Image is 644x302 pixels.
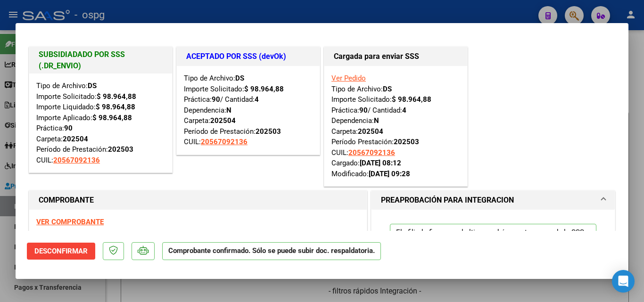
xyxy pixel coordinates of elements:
strong: 202503 [394,138,419,146]
strong: 90 [359,106,368,114]
span: 20567092136 [348,148,395,157]
mat-expansion-panel-header: PREAPROBACIÓN PARA INTEGRACION [372,191,615,210]
strong: [DATE] 08:12 [360,159,401,167]
a: VER COMPROBANTE [36,218,104,226]
strong: 4 [255,95,259,104]
h1: Cargada para enviar SSS [334,51,458,62]
div: Tipo de Archivo: Importe Solicitado: Práctica: / Cantidad: Dependencia: Carpeta: Período Prestaci... [331,73,460,179]
strong: $ 98.964,88 [97,92,136,101]
strong: 202503 [108,145,133,154]
span: 20567092136 [201,138,248,146]
strong: N [374,116,379,125]
strong: N [226,106,231,114]
span: Modificado: [331,170,410,178]
span: 20567092136 [53,156,100,164]
strong: DS [383,85,392,93]
strong: DS [88,82,97,90]
strong: $ 98.964,88 [244,85,284,93]
strong: 202504 [358,127,383,136]
div: Tipo de Archivo: Importe Solicitado: Práctica: / Cantidad: Dependencia: Carpeta: Período de Prest... [184,73,313,147]
button: Desconfirmar [27,243,95,260]
strong: 90 [212,95,220,104]
strong: DS [235,74,244,82]
strong: COMPROBANTE [39,196,94,204]
strong: $ 98.964,88 [392,95,431,104]
strong: 202504 [63,135,88,143]
strong: $ 98.964,88 [92,114,132,122]
div: Tipo de Archivo: Importe Solicitado: Importe Liquidado: Importe Aplicado: Práctica: Carpeta: Perí... [36,81,165,165]
strong: [DATE] 09:28 [369,170,410,178]
h1: ACEPTADO POR SSS (devOk) [186,51,310,62]
a: Ver Pedido [331,74,366,82]
h1: SUBSIDIADADO POR SSS (.DR_ENVIO) [39,49,163,72]
p: Comprobante confirmado. Sólo se puede subir doc. respaldatoria. [162,242,381,261]
p: El afiliado figura en el ultimo padrón que tenemos de la SSS de [390,224,596,259]
div: Open Intercom Messenger [612,270,635,293]
strong: $ 98.964,88 [96,103,135,111]
strong: 4 [402,106,406,114]
strong: 202503 [256,127,281,136]
h1: PREAPROBACIÓN PARA INTEGRACION [381,195,514,206]
span: Desconfirmar [34,247,88,255]
strong: 202504 [210,116,236,125]
strong: 90 [64,124,73,132]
